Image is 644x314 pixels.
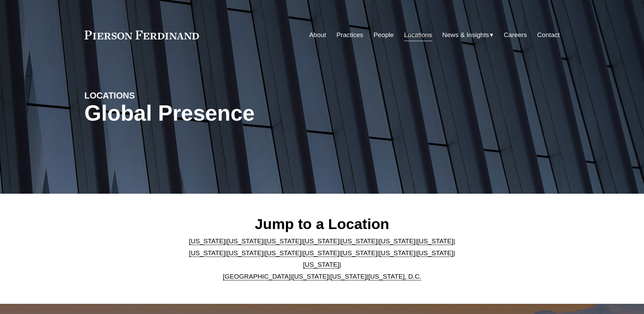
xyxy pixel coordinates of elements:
a: Locations [404,29,432,41]
a: [US_STATE] [265,238,301,245]
a: [US_STATE] [417,249,453,257]
a: [US_STATE] [265,249,301,257]
a: [US_STATE] [330,273,367,280]
span: News & Insights [442,29,489,41]
a: [US_STATE] [303,238,339,245]
a: [US_STATE] [341,249,377,257]
a: Careers [504,29,527,41]
h2: Jump to a Location [183,215,461,233]
a: People [373,29,394,41]
h4: LOCATIONS [85,90,203,101]
a: [US_STATE] [303,249,339,257]
p: | | | | | | | | | | | | | | | | | | [183,235,461,282]
a: [US_STATE] [227,249,263,257]
a: [US_STATE] [379,238,415,245]
a: [US_STATE] [227,238,263,245]
a: Contact [537,29,559,41]
a: [US_STATE] [303,261,339,268]
a: [US_STATE] [417,238,453,245]
a: Practices [336,29,363,41]
a: [US_STATE] [292,273,329,280]
a: About [309,29,326,41]
h1: Global Presence [85,101,401,126]
a: [US_STATE] [189,238,225,245]
a: [US_STATE] [189,249,225,257]
a: folder dropdown [442,29,494,41]
a: [US_STATE] [341,238,377,245]
a: [US_STATE] [379,249,415,257]
a: [US_STATE], D.C. [368,273,421,280]
a: [GEOGRAPHIC_DATA] [223,273,291,280]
